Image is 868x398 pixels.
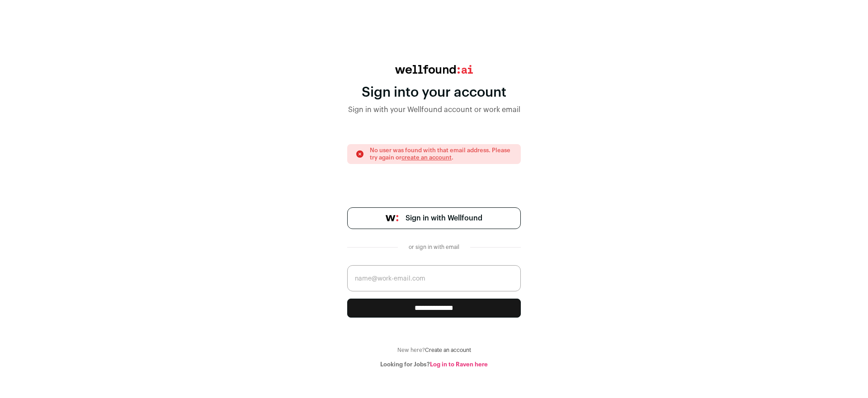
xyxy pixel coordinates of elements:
a: create an account [401,155,452,160]
div: or sign in with email [405,243,463,251]
input: name@work-email.com [347,265,521,291]
p: No user was found with that email address. Please try again or . [370,147,513,161]
span: Sign in with Wellfound [406,213,482,224]
img: wellfound-symbol-flush-black-fb3c872781a75f747ccb3a119075da62bfe97bd399995f84a933054e44a575c4.png [386,215,398,221]
a: Create an account [425,347,471,353]
div: Sign into your account [347,84,521,101]
div: Sign in with your Wellfound account or work email [347,104,521,115]
img: wellfound:ai [395,65,473,74]
a: Sign in with Wellfound [347,207,521,229]
a: Log in to Raven here [430,361,488,367]
div: Looking for Jobs? [347,361,521,368]
div: New here? [347,346,521,354]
